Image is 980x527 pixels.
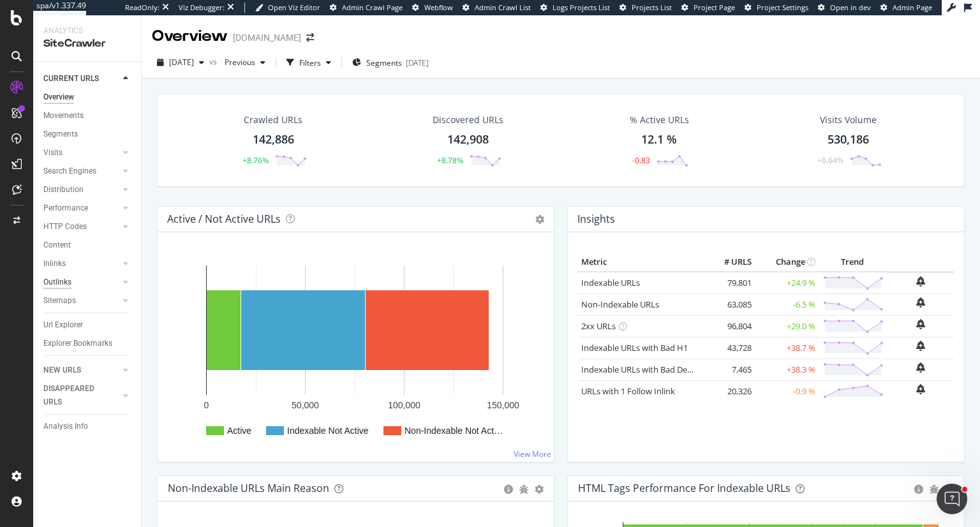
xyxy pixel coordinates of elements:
[437,155,463,166] div: +8.78%
[577,211,615,228] h4: Insights
[43,72,99,85] div: CURRENT URLS
[433,114,503,126] div: Discovered URLs
[43,183,119,197] a: Distribution
[504,485,513,494] div: circle-info
[620,3,672,13] a: Projects List
[43,91,132,104] a: Overview
[43,36,131,51] div: SiteCrawler
[388,400,420,410] text: 100,000
[43,128,78,141] div: Segments
[43,202,119,215] a: Performance
[447,131,489,148] div: 142,908
[125,3,160,13] div: ReadOnly:
[179,3,225,13] div: Viz Debugger:
[412,3,453,13] a: Webflow
[43,318,132,332] a: Url Explorer
[43,239,132,252] a: Content
[704,272,755,294] td: 79,801
[209,56,219,67] span: vs
[43,26,131,36] div: Analytics
[681,3,735,13] a: Project Page
[930,485,939,494] div: bug
[255,3,320,13] a: Open Viz Editor
[299,57,321,68] div: Filters
[818,3,871,13] a: Open in dev
[914,485,923,494] div: circle-info
[581,299,659,310] a: Non-Indexable URLs
[219,57,255,68] span: Previous
[167,211,281,228] h4: Active / Not Active URLs
[581,320,616,332] a: 2xx URLs
[43,337,132,350] a: Explorer Bookmarks
[204,400,209,410] text: 0
[755,380,819,402] td: -0.9 %
[43,220,87,234] div: HTTP Codes
[244,114,302,126] div: Crawled URLs
[916,297,925,308] div: bell-plus
[578,253,704,272] th: Metric
[330,3,403,13] a: Admin Crawl Page
[268,3,320,12] span: Open Viz Editor
[632,155,650,166] div: -0.83
[755,337,819,359] td: +38.7 %
[306,33,314,42] div: arrow-right-arrow-left
[704,380,755,402] td: 20,326
[819,253,887,272] th: Trend
[43,109,132,122] a: Movements
[641,131,677,148] div: 12.1 %
[43,202,88,215] div: Performance
[820,114,877,126] div: Visits Volume
[553,3,610,12] span: Logs Projects List
[581,364,720,375] a: Indexable URLs with Bad Description
[347,52,434,73] button: Segments[DATE]
[287,426,369,436] text: Indexable Not Active
[828,131,869,148] div: 530,186
[43,183,84,197] div: Distribution
[43,364,119,377] a: NEW URLS
[43,239,71,252] div: Content
[916,362,925,373] div: bell-plus
[43,294,119,308] a: Sitemaps
[540,3,610,13] a: Logs Projects List
[43,72,119,85] a: CURRENT URLS
[704,315,755,337] td: 96,804
[424,3,453,12] span: Webflow
[43,420,132,433] a: Analysis Info
[43,165,119,178] a: Search Engines
[632,3,672,12] span: Projects List
[893,3,932,12] span: Admin Page
[43,364,81,377] div: NEW URLS
[168,482,329,494] div: Non-Indexable URLs Main Reason
[342,3,403,12] span: Admin Crawl Page
[519,485,528,494] div: bug
[43,220,119,234] a: HTTP Codes
[704,359,755,380] td: 7,465
[152,52,209,73] button: [DATE]
[535,215,544,224] i: Options
[487,400,519,410] text: 150,000
[745,3,808,13] a: Project Settings
[43,420,88,433] div: Analysis Info
[755,293,819,315] td: -6.5 %
[43,165,96,178] div: Search Engines
[43,276,119,289] a: Outlinks
[292,400,319,410] text: 50,000
[535,485,544,494] div: gear
[755,272,819,294] td: +24.9 %
[43,382,119,409] a: DISAPPEARED URLS
[581,385,675,397] a: URLs with 1 Follow Inlink
[405,426,503,436] text: Non-Indexable Not Act…
[366,57,402,68] span: Segments
[43,146,63,160] div: Visits
[630,114,689,126] div: % Active URLs
[168,253,539,452] svg: A chart.
[916,276,925,286] div: bell-plus
[916,384,925,394] div: bell-plus
[281,52,336,73] button: Filters
[43,337,112,350] div: Explorer Bookmarks
[43,109,84,122] div: Movements
[43,318,83,332] div: Url Explorer
[755,315,819,337] td: +29.0 %
[514,449,551,459] a: View More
